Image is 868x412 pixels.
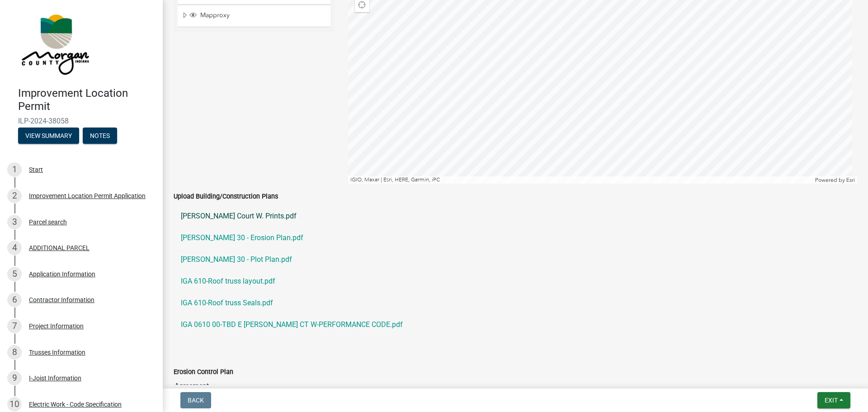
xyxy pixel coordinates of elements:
div: IGIO, Maxar | Esri, HERE, Garmin, iPC [348,176,813,184]
div: 1 [7,162,22,177]
a: IGA 0610 00-TBD E [PERSON_NAME] CT W-PERFORMANCE CODE.pdf [174,314,857,336]
span: Back [188,397,204,404]
span: Expand [181,11,188,21]
a: Esri [846,177,855,183]
span: ILP-2024-38058 [18,117,145,125]
div: I-Joist Information [29,375,81,381]
wm-modal-confirm: Summary [18,133,79,140]
a: [PERSON_NAME] Court W. Prints.pdf [174,205,857,227]
div: 9 [7,371,22,385]
li: Mapproxy [178,6,330,27]
a: [PERSON_NAME] 30 - Erosion Plan.pdf [174,227,857,249]
button: Exit [817,392,850,408]
div: Mapproxy [188,11,327,20]
div: 7 [7,319,22,333]
div: Parcel search [29,219,67,225]
div: 2 [7,189,22,203]
div: 5 [7,267,22,281]
div: 4 [7,241,22,255]
div: Start [29,166,43,173]
wm-modal-confirm: Notes [83,133,117,140]
div: Application Information [29,271,95,277]
a: [PERSON_NAME] 30 - Plot Plan.pdf [174,249,857,270]
label: Upload Building/Construction Plans [174,194,278,200]
img: Morgan County, Indiana [18,9,91,77]
div: ADDITIONAL PARCEL [29,245,90,251]
div: 6 [7,293,22,307]
a: IGA 610-Roof truss layout.pdf [174,270,857,292]
h4: Improvement Location Permit [18,87,156,113]
button: View Summary [18,128,79,144]
label: Erosion Control Plan [174,369,233,375]
div: 10 [7,397,22,412]
div: Electric Work - Code Specification [29,401,122,407]
a: IGA 610-Roof truss Seals.pdf [174,292,857,314]
div: 3 [7,215,22,229]
div: Powered by [813,176,857,184]
div: Trusses Information [29,349,85,355]
div: Contractor Information [29,297,94,303]
button: Back [180,392,211,408]
span: Mapproxy [198,11,327,19]
div: 8 [7,345,22,360]
button: Notes [83,128,117,144]
div: Project Information [29,323,84,329]
span: Exit [825,397,838,404]
div: Improvement Location Permit Application [29,193,146,199]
